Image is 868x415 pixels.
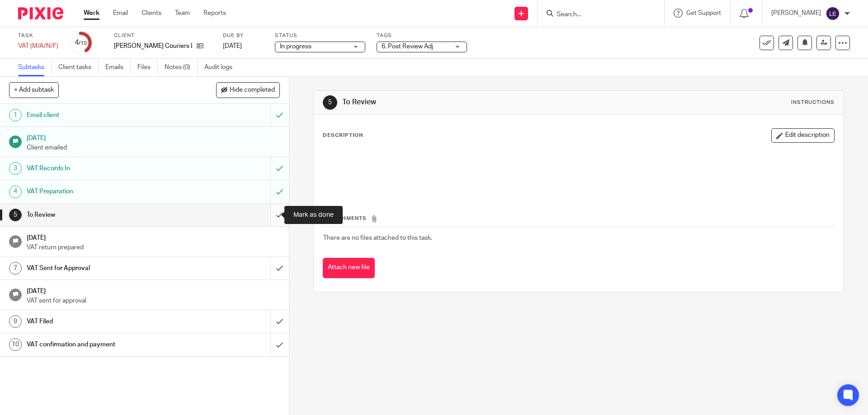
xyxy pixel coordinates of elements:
div: 4 [75,37,87,48]
a: Files [137,59,158,76]
h1: [DATE] [27,284,280,296]
div: 9 [9,315,22,328]
label: Status [275,32,365,39]
h1: VAT Preparation [27,185,183,198]
label: Client [114,32,212,39]
span: Attachments [323,216,367,221]
p: VAT sent for approval [27,296,280,305]
span: In progress [280,43,311,50]
a: Email [113,9,128,18]
div: 4 [9,186,22,198]
a: Team [175,9,190,18]
span: Get Support [686,10,721,16]
span: 6. Post Review Adj [382,43,433,50]
a: Clients [142,9,161,18]
h1: VAT Filed [27,315,183,328]
img: Pixie [18,7,63,19]
div: 7 [9,262,22,275]
label: Task [18,32,58,39]
div: 1 [9,109,22,121]
a: Emails [105,59,131,76]
div: 3 [9,162,22,175]
small: /10 [79,41,87,46]
p: VAT return prepared [27,243,280,252]
a: Reports [203,9,226,18]
h1: To Review [27,208,183,222]
img: svg%3E [826,6,840,21]
input: Search [556,11,637,19]
h1: VAT confirmation and payment [27,338,183,351]
p: Description [323,132,363,139]
p: Client emailed [27,143,280,152]
span: Hide completed [230,87,275,94]
a: Audit logs [204,59,239,76]
a: Work [84,9,99,18]
h1: [DATE] [27,131,280,143]
h1: VAT Records In [27,162,183,175]
a: Client tasks [58,59,99,76]
h1: To Review [342,98,598,107]
div: Instructions [791,99,835,106]
h1: VAT Sent for Approval [27,261,183,275]
span: [DATE] [223,43,242,49]
a: Subtasks [18,59,52,76]
h1: [DATE] [27,231,280,242]
button: Edit description [771,128,835,143]
p: [PERSON_NAME] [771,9,821,18]
span: There are no files attached to this task. [323,235,432,241]
p: [PERSON_NAME] Couriers Ltd [114,42,192,51]
button: + Add subtask [9,82,59,98]
div: 5 [9,209,22,221]
div: 10 [9,338,22,351]
button: Attach new file [323,258,375,278]
div: VAT (M/A/N/F) [18,42,58,51]
div: 5 [323,95,337,110]
label: Tags [377,32,467,39]
h1: Email client [27,108,183,122]
a: Notes (0) [165,59,198,76]
button: Hide completed [216,82,280,98]
label: Due by [223,32,264,39]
